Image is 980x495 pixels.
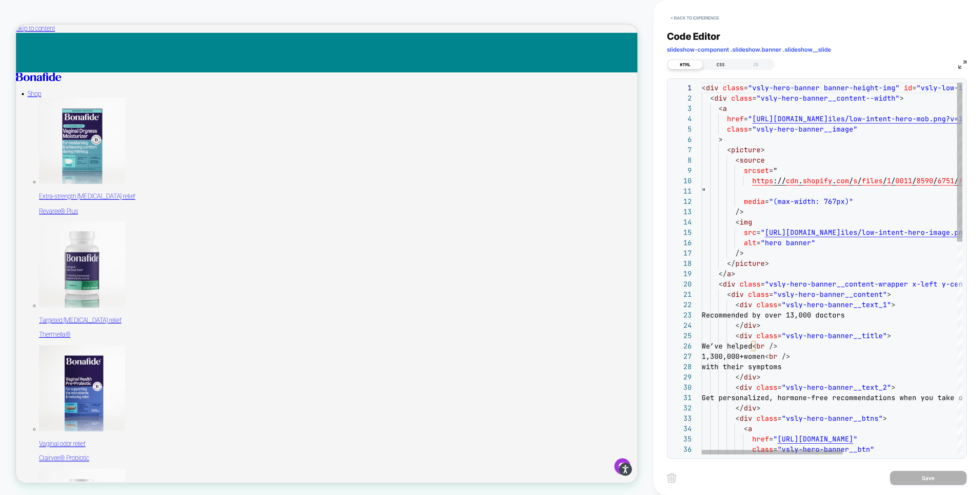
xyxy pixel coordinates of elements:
span: = [752,94,756,103]
div: 29 [671,372,692,382]
span: "vsly-hero-banner__text_1" [782,300,891,309]
span: / [849,176,853,185]
span: < [719,104,723,113]
span: a [727,269,731,278]
span: < [735,331,740,340]
span: class [756,331,777,340]
span: < [727,290,731,299]
span: </ [735,404,744,412]
div: 15 [671,227,692,238]
div: 16 [671,238,692,248]
span: > [761,145,765,154]
span: </ [719,269,727,278]
img: Thermella [31,263,145,378]
span: /> [735,249,744,257]
span: src [744,228,756,237]
div: 30 [671,382,692,392]
span: srcset [744,166,769,175]
span: We’ve helped [702,342,752,350]
span: > [900,94,904,103]
span: < [735,300,740,309]
span: div [740,331,752,340]
span: > [765,259,769,268]
span: = [744,83,748,92]
div: 34 [671,423,692,434]
span: = [761,280,765,288]
div: 25 [671,331,692,341]
span: "vsly-hero-banner__content" [773,290,887,299]
span: div [723,280,735,288]
span: Recommended by over 13,000 doctors [702,311,845,319]
div: 32 [671,403,692,413]
div: 20 [671,279,692,289]
span: class [748,290,769,299]
span: id [904,83,912,92]
span: " [702,187,706,195]
div: 10 [671,176,692,186]
span: < [710,94,714,103]
span: alt [744,238,756,247]
div: CSS [703,60,738,69]
span: / [883,176,887,185]
div: 7 [671,145,692,155]
span: "vsly-hero-banner__content--width" [756,94,900,103]
div: 21 [671,289,692,300]
span: = [777,331,782,340]
div: 18 [671,258,692,269]
span: 0011 [895,176,912,185]
span: </ [727,259,735,268]
span: < [744,424,748,433]
span: / [857,176,862,185]
span: div [744,321,756,330]
span: " [769,197,773,206]
span: div [740,383,752,392]
div: 19 [671,269,692,279]
span: slideshow-component .slideshow.banner .slideshow__slide [667,46,831,53]
span: class [752,445,773,454]
span: " [853,435,857,443]
div: 8 [671,155,692,165]
span: class [756,300,777,309]
span: > [887,331,891,340]
span: "vsly-hero-banner__content-wrapper x-left y-center [765,280,975,288]
a: Shop [15,88,33,97]
span: 6751 [938,176,954,185]
span: a [723,104,727,113]
span: ) [845,197,849,206]
span: href [727,114,744,123]
span: = [756,228,761,237]
div: 28 [671,361,692,372]
span: < [735,156,740,164]
span: > [756,404,761,412]
span: < [702,83,706,92]
span: = [744,114,748,123]
div: 36 [671,444,692,454]
span: shopify [803,176,832,185]
span: < [735,383,740,392]
div: 4 [671,114,692,124]
span: "vsly-hero-banner__image" [752,125,857,134]
div: HTML [668,60,703,69]
div: 17 [671,248,692,258]
span: = [773,445,777,454]
span: /> [782,352,790,361]
span: div [714,94,727,103]
span: > [891,383,895,392]
span: class [731,94,752,103]
span: div [706,83,719,92]
span: files [862,176,883,185]
span: source [740,156,765,164]
span: </ [735,321,744,330]
span: class [740,280,761,288]
span: = [765,197,769,206]
span: /> [735,207,744,216]
span: 1,300,000+women [702,352,765,361]
span: </ [735,373,744,381]
span: < [735,218,740,226]
span: Get personalized, hormone-free recommend [702,393,870,402]
button: < Back to experience [667,12,723,24]
div: 31 [671,392,692,403]
span: picture [731,145,761,154]
span: Code Editor [667,31,720,42]
span: "vsly-hero-banner__text_2" [782,383,891,392]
